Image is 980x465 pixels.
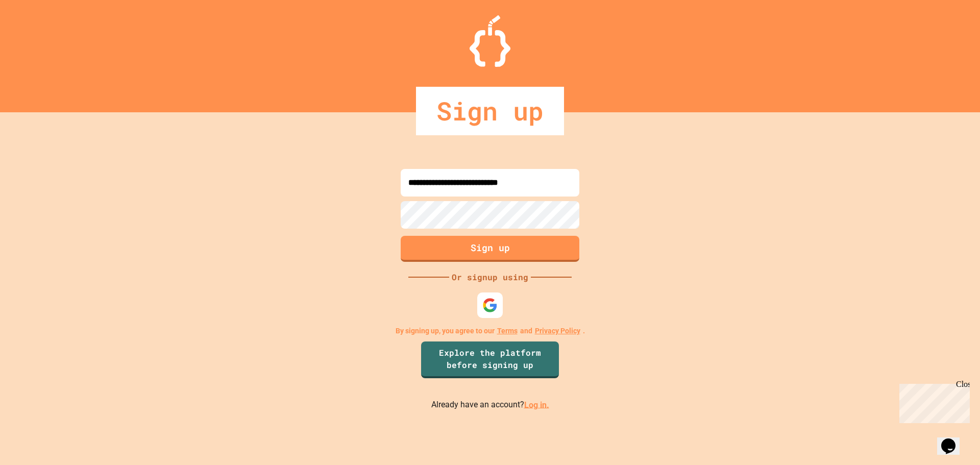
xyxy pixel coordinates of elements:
img: google-icon.svg [482,298,498,313]
p: By signing up, you agree to our and . [396,326,585,336]
iframe: chat widget [895,380,970,423]
p: Already have an account? [431,399,549,411]
img: Logo.svg [470,15,510,67]
a: Explore the platform before signing up [421,341,559,378]
iframe: chat widget [937,424,970,455]
div: Sign up [416,87,564,135]
a: Terms [497,326,518,336]
div: Chat with us now!Close [4,4,70,65]
div: Or signup using [449,271,531,283]
a: Log in. [524,400,549,409]
button: Sign up [401,236,579,262]
a: Privacy Policy [535,326,580,336]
